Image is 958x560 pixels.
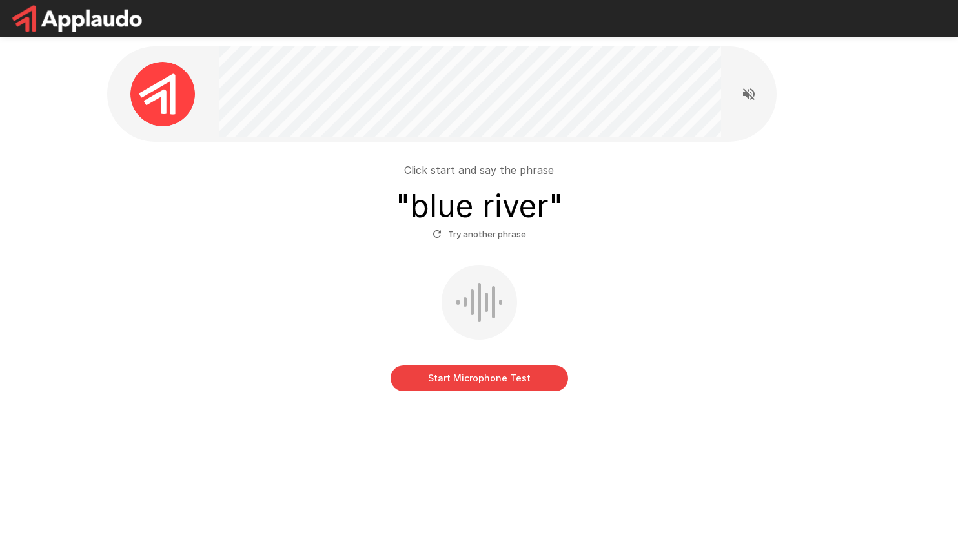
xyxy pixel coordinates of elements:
img: applaudo_avatar.png [130,62,195,126]
button: Try another phrase [429,224,529,244]
button: Start Microphone Test [391,365,568,391]
h3: " blue river " [396,188,563,224]
p: Click start and say the phrase [404,162,554,178]
button: Read questions aloud [736,81,762,107]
